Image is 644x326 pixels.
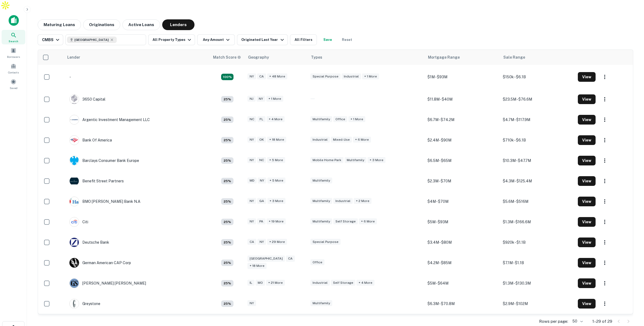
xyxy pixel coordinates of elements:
div: 50 [570,317,584,325]
td: $10.3M - $47.7M [500,150,575,171]
th: Capitalize uses an advanced AI algorithm to match your search with the best lender. The match sco... [210,50,245,65]
div: IL [247,280,254,286]
div: CA [257,73,266,80]
td: $4.7M - $117.9M [500,109,575,130]
div: GA [257,198,266,204]
button: View [578,299,596,309]
div: Matching Properties: 185, hasApolloMatch: undefined [221,137,233,143]
th: Types [308,50,425,65]
div: Matching Properties: 76, hasApolloMatch: undefined [221,219,233,225]
div: Barclays Consumer Bank Europe [69,156,139,165]
div: Greystone [69,299,100,309]
a: Borrowers [2,45,25,60]
div: + 21 more [266,280,285,286]
div: Industrial [342,73,361,80]
button: View [578,258,596,268]
div: + 4 more [356,280,374,286]
div: + 29 more [267,239,287,245]
img: picture [70,238,79,247]
div: NY [247,137,256,143]
div: NC [257,157,266,163]
h6: Match Score [213,54,240,60]
button: Save your search to get updates of matches that match your search criteria. [319,34,336,45]
td: $1M - $93M [425,65,500,89]
img: picture [70,176,79,186]
td: $11.8M - $40M [425,89,500,109]
button: Lenders [162,19,194,30]
img: capitalize-icon.png [9,15,19,26]
div: Self Storage [333,218,358,225]
div: Chat Widget [617,283,644,309]
span: Search [9,39,18,43]
div: Citi [69,217,88,227]
div: Matching Properties: 78, hasApolloMatch: undefined [221,260,233,266]
td: $7.1M - $1.1B [500,253,575,273]
div: Saved [2,77,25,91]
td: $23.5M - $76.6M [500,89,575,109]
div: CA [286,256,295,262]
div: + 5 more [267,157,285,163]
button: Active Loans [122,19,160,30]
div: + 3 more [267,198,285,204]
div: Bank Of America [69,135,112,145]
span: Contacts [8,70,19,75]
img: picture [70,217,79,226]
div: NY [247,73,256,80]
td: $920k - $1.1B [500,232,575,253]
td: $710k - $6.1B [500,130,575,150]
button: Originations [83,19,120,30]
button: All Filters [290,34,317,45]
div: Sale Range [503,54,525,61]
span: Saved [10,86,17,90]
a: Search [2,30,25,44]
p: 1–29 of 29 [592,318,612,325]
td: $5M - $93M [425,212,500,232]
td: $6.5M - $65M [425,150,500,171]
td: $4.3M - $125.4M [500,171,575,191]
div: [PERSON_NAME] [PERSON_NAME] [69,278,146,288]
div: NY [257,239,266,245]
div: Industrial [310,280,330,286]
td: $1.3M - $130.3M [500,273,575,293]
div: CA [247,239,256,245]
div: + 3 more [367,157,385,163]
td: $5M - $64M [425,273,500,293]
td: $2.9M - $102M [500,293,575,314]
div: Matching Properties: 3287, hasApolloMatch: undefined [221,74,233,80]
div: MO [256,280,265,286]
td: $2.4M - $90M [425,130,500,150]
div: Industrial [333,198,353,204]
div: Office [310,259,324,265]
div: Capitalize uses an advanced AI algorithm to match your search with the best lender. The match sco... [213,54,241,60]
button: Reset [338,34,356,45]
button: View [578,217,596,227]
button: View [578,94,596,104]
div: Multifamily [310,300,332,306]
td: $5.6M - $516M [500,191,575,212]
td: $2.3M - $70M [425,171,500,191]
button: View [578,115,596,125]
div: Contacts [2,61,25,76]
span: Borrowers [7,55,20,59]
button: View [578,238,596,247]
div: + 1 more [348,116,365,122]
div: Special Purpose [310,239,341,245]
img: picture [70,136,79,145]
img: picture [70,299,79,308]
div: Matching Properties: 22, hasApolloMatch: undefined [221,178,233,184]
button: View [578,176,596,186]
div: Multifamily [310,198,332,204]
div: Special Purpose [310,73,341,80]
th: Lender [64,50,210,65]
img: picture [70,197,79,206]
td: $6.3M - $70.8M [425,293,500,314]
button: All Property Types [148,34,195,45]
div: NY [247,157,256,163]
div: + 5 more [267,178,285,184]
div: [GEOGRAPHIC_DATA] [247,256,285,262]
div: Matching Properties: 362, hasApolloMatch: undefined [221,239,233,246]
img: picture [70,279,79,288]
div: Matching Properties: 17, hasApolloMatch: undefined [221,157,233,164]
td: $4M - $70M [425,191,500,212]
